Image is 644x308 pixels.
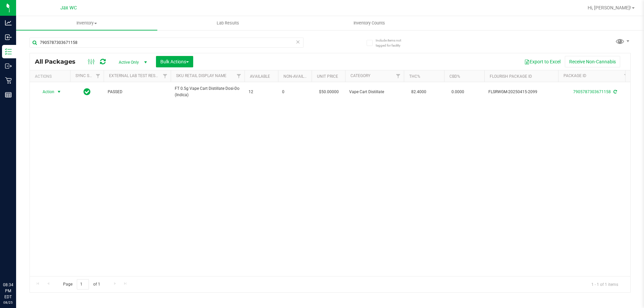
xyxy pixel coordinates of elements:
[349,89,400,95] span: Vape Cart Distillate
[5,91,12,98] inline-svg: Reports
[233,70,245,82] a: Filter
[55,87,63,97] span: select
[93,70,104,82] a: Filter
[108,89,167,95] span: PASSED
[296,38,300,46] span: Clear
[5,77,12,84] inline-svg: Retail
[283,74,313,79] a: Non-Available
[57,279,106,290] span: Page of 1
[75,73,101,78] a: Sync Status
[176,73,226,78] a: Sku Retail Display Name
[393,70,404,82] a: Filter
[16,20,157,26] span: Inventory
[563,73,586,78] a: Package ID
[16,16,157,30] a: Inventory
[488,89,554,95] span: FLSRWGM-20250415-2099
[5,48,12,55] inline-svg: Inventory
[208,20,248,26] span: Lab Results
[156,56,193,67] button: Bulk Actions
[3,300,13,305] p: 08/25
[60,5,77,11] span: Jax WC
[449,74,460,79] a: CBD%
[160,59,189,64] span: Bulk Actions
[5,63,12,69] inline-svg: Outbound
[612,89,617,94] span: Sync from Compliance System
[160,70,171,82] a: Filter
[588,5,631,10] span: Hi, [PERSON_NAME]!
[344,20,394,26] span: Inventory Counts
[37,87,55,97] span: Action
[565,56,620,67] button: Receive Non-Cannabis
[77,279,89,290] input: 1
[175,85,240,98] span: FT 0.5g Vape Cart Distillate Dosi-Do (Indica)
[5,34,12,41] inline-svg: Inbound
[409,74,420,79] a: THC%
[621,70,632,82] a: Filter
[282,89,308,95] span: 0
[376,38,409,48] span: Include items not tagged for facility
[317,74,338,79] a: Unit Price
[84,87,91,97] span: In Sync
[490,74,532,79] a: Flourish Package ID
[586,279,624,289] span: 1 - 1 of 1 items
[109,73,162,78] a: External Lab Test Result
[7,254,27,274] iframe: Resource center
[573,89,611,94] a: 7905787303671158
[520,56,565,67] button: Export to Excel
[35,58,82,65] span: All Packages
[448,87,468,97] span: 0.0000
[250,74,270,79] a: Available
[3,282,13,300] p: 08:34 PM EDT
[351,73,370,78] a: Category
[299,16,440,30] a: Inventory Counts
[316,87,342,97] span: $50.00000
[249,89,274,95] span: 12
[5,19,12,26] inline-svg: Analytics
[30,38,304,48] input: Search Package ID, Item Name, SKU, Lot or Part Number...
[157,16,299,30] a: Lab Results
[35,74,67,79] div: Actions
[408,87,430,97] span: 82.4000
